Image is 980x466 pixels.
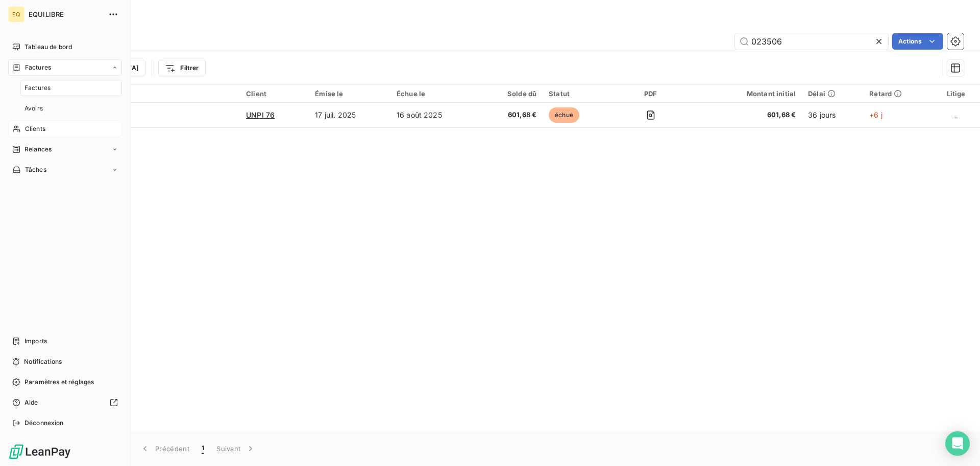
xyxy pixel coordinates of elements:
span: Factures [25,63,51,72]
span: Aide [24,398,38,407]
td: 16 août 2025 [390,103,479,127]
a: Tâches [8,162,122,178]
input: Rechercher [735,33,888,50]
span: Notifications [24,357,62,366]
span: 601,68 € [695,110,796,120]
span: Factures [24,83,51,93]
div: Échue le [397,90,473,98]
button: Précédent [134,438,195,459]
a: Imports [8,333,122,349]
span: Déconnexion [24,418,64,428]
span: EQUILIBRE [29,10,102,18]
span: échue [549,107,579,123]
a: Aide [8,394,122,411]
button: Actions [892,33,943,50]
div: Solde dû [485,90,536,98]
button: 1 [195,438,210,459]
span: Imports [24,337,47,346]
span: 601,68 € [485,110,536,120]
div: Délai [808,90,857,98]
a: Paramètres et réglages [8,374,122,390]
a: Factures [20,80,122,96]
span: Relances [24,145,52,154]
span: Paramètres et réglages [24,378,94,387]
span: Avoirs [24,104,43,113]
div: PDF [619,90,683,98]
span: Clients [25,124,45,134]
span: 1 [202,443,204,454]
span: _ [954,110,958,119]
span: Tableau de bord [24,42,72,52]
div: EQ [8,6,24,23]
div: Retard [869,90,926,98]
div: Litige [938,90,974,98]
div: Statut [549,90,606,98]
td: 36 jours [802,103,863,127]
div: Client [246,90,303,98]
button: Filtrer [158,60,205,76]
span: UNPI 76 [246,110,275,119]
a: Tableau de bord [8,39,122,55]
a: Avoirs [20,100,122,117]
a: FacturesFacturesAvoirs [8,59,122,117]
span: Tâches [25,165,46,174]
img: Logo LeanPay [8,443,71,460]
span: +6 j [869,110,883,119]
div: Émise le [315,90,384,98]
td: 17 juil. 2025 [309,103,390,127]
button: Suivant [210,438,262,459]
div: Montant initial [695,90,796,98]
a: Clients [8,121,122,137]
div: Open Intercom Messenger [945,431,970,456]
a: Relances [8,141,122,158]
